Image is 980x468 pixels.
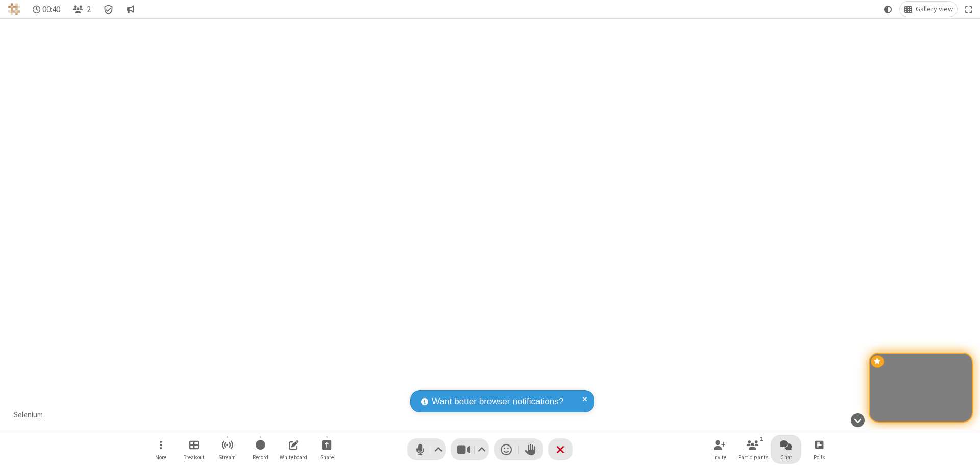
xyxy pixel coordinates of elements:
[407,438,446,460] button: Mute (⌘+Shift+A)
[814,454,825,460] span: Polls
[916,5,953,13] span: Gallery view
[900,2,957,17] button: Change layout
[311,435,342,464] button: Start sharing
[548,438,573,460] button: End or leave meeting
[494,438,519,460] button: Send a reaction
[87,5,91,14] span: 2
[320,454,334,460] span: Share
[10,409,47,421] div: Selenium
[155,454,166,460] span: More
[179,435,209,464] button: Manage Breakout Rooms
[738,435,768,464] button: Open participant list
[738,454,768,460] span: Participants
[8,3,20,15] img: QA Selenium DO NOT DELETE OR CHANGE
[432,438,446,460] button: Audio settings
[432,395,563,408] span: Want better browser notifications?
[804,435,835,464] button: Open poll
[780,454,792,460] span: Chat
[253,454,268,460] span: Record
[145,435,176,464] button: Open menu
[961,2,976,17] button: Fullscreen
[183,454,205,460] span: Breakout
[519,438,543,460] button: Raise hand
[29,2,65,17] div: Timer
[771,435,801,464] button: Open chat
[218,454,236,460] span: Stream
[122,2,138,17] button: Conversation
[99,2,118,17] div: Meeting details Encryption enabled
[68,2,95,17] button: Open participant list
[278,435,309,464] button: Open shared whiteboard
[212,435,242,464] button: Start streaming
[713,454,726,460] span: Invite
[757,434,766,443] div: 2
[42,5,60,14] span: 00:40
[704,435,735,464] button: Invite participants (⌘+Shift+I)
[475,438,489,460] button: Video setting
[280,454,307,460] span: Whiteboard
[847,408,868,432] button: Hide
[245,435,276,464] button: Start recording
[880,2,896,17] button: Using system theme
[451,438,489,460] button: Stop video (⌘+Shift+V)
